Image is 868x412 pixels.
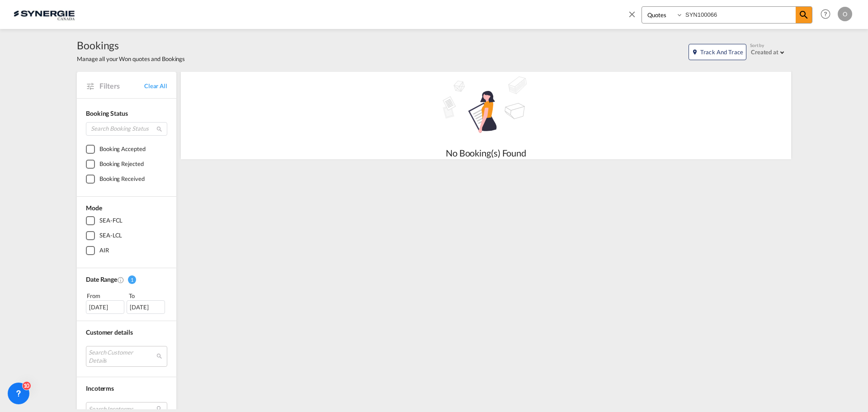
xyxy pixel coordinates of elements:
span: Booking Status [86,109,128,117]
div: Booking Received [99,175,144,184]
span: Date Range [86,275,117,283]
span: Bookings [77,38,185,52]
div: O [838,7,852,21]
div: [DATE] [86,300,124,314]
div: Created at [751,48,778,56]
a: Clear All [144,82,167,90]
md-checkbox: SEA-LCL [86,231,167,240]
span: Help [818,6,833,22]
span: Sort by [750,42,764,48]
div: From [86,291,126,300]
div: Booking Status [86,109,167,118]
span: Manage all your Won quotes and Bookings [77,55,185,63]
md-icon: Created On [117,276,124,284]
md-checkbox: SEA-FCL [86,216,167,225]
input: Enter Booking ID, Reference ID, Order ID [683,7,796,23]
md-icon: icon-close [627,9,637,19]
span: icon-close [627,6,642,28]
input: Search Booking Status [86,122,167,136]
md-icon: icon-map-marker [692,49,698,55]
div: SEA-FCL [99,216,123,225]
md-icon: icon-magnify [156,126,163,133]
span: From To [DATE][DATE] [86,291,167,314]
img: 1f56c880d42311ef80fc7dca854c8e59.png [14,4,75,24]
span: Incoterms [86,384,114,392]
md-checkbox: AIR [86,246,167,255]
div: Booking Rejected [99,160,143,169]
md-icon: assets/icons/custom/empty_shipments.svg [418,72,554,147]
span: icon-magnify [796,7,812,23]
div: To [128,291,168,300]
div: [DATE] [127,300,165,314]
div: Booking Accepted [99,145,145,154]
div: Help [818,6,838,23]
span: Customer details [86,328,132,336]
span: Mode [86,204,102,212]
div: Customer details [86,328,167,337]
span: Filters [99,81,144,91]
button: icon-map-markerTrack and Trace [689,44,746,60]
div: SEA-LCL [99,231,122,240]
span: 1 [128,275,136,284]
div: No Booking(s) Found [418,147,554,159]
md-icon: icon-magnify [798,9,809,20]
div: AIR [99,246,109,255]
